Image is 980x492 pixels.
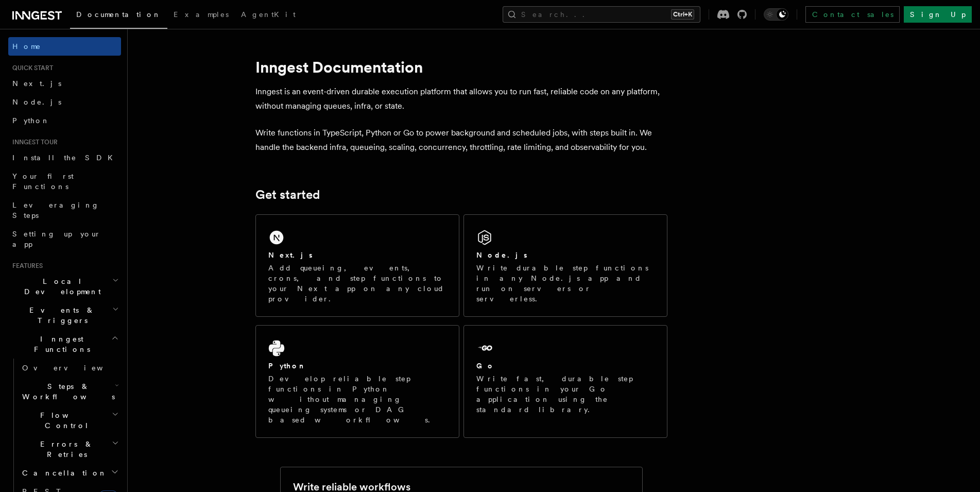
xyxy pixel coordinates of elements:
a: GoWrite fast, durable step functions in your Go application using the standard library. [463,325,667,438]
a: Next.jsAdd queueing, events, crons, and step functions to your Next app on any cloud provider. [255,214,459,317]
a: Setting up your app [8,225,121,253]
a: Get started [255,188,320,202]
span: Inngest tour [8,138,58,146]
button: Errors & Retries [18,435,121,464]
a: Install the SDK [8,148,121,167]
span: Cancellation [18,468,107,478]
p: Inngest is an event-driven durable execution platform that allows you to run fast, reliable code ... [255,84,667,113]
p: Add queueing, events, crons, and step functions to your Next app on any cloud provider. [268,263,446,304]
p: Write durable step functions in any Node.js app and run on servers or serverless. [476,263,655,304]
span: Node.js [12,98,61,106]
button: Steps & Workflows [18,377,121,406]
a: Leveraging Steps [8,196,121,225]
a: Sign Up [904,6,972,23]
span: Home [12,41,41,52]
span: Documentation [76,10,161,19]
p: Write functions in TypeScript, Python or Go to power background and scheduled jobs, with steps bu... [255,126,667,155]
a: Your first Functions [8,167,121,196]
a: Python [8,111,121,130]
span: Features [8,262,43,270]
span: Overview [22,364,128,372]
span: Events & Triggers [8,305,112,326]
button: Local Development [8,272,121,301]
a: Node.js [8,93,121,111]
span: Next.js [12,79,61,88]
span: Quick start [8,64,53,72]
span: Inngest Functions [8,334,111,354]
a: Documentation [70,3,167,29]
button: Flow Control [18,406,121,435]
a: Next.js [8,74,121,93]
a: Overview [18,359,121,377]
button: Events & Triggers [8,301,121,330]
button: Search...Ctrl+K [503,6,700,23]
button: Toggle dark mode [764,8,788,21]
h2: Go [476,361,495,371]
span: Install the SDK [12,154,119,162]
h1: Inngest Documentation [255,58,667,76]
span: Steps & Workflows [18,381,115,402]
a: Home [8,37,121,56]
span: Leveraging Steps [12,201,99,219]
span: Python [12,116,50,125]
button: Cancellation [18,464,121,482]
p: Write fast, durable step functions in your Go application using the standard library. [476,374,655,415]
span: Setting up your app [12,230,101,248]
a: Node.jsWrite durable step functions in any Node.js app and run on servers or serverless. [463,214,667,317]
span: Your first Functions [12,172,74,191]
h2: Python [268,361,306,371]
a: PythonDevelop reliable step functions in Python without managing queueing systems or DAG based wo... [255,325,459,438]
button: Inngest Functions [8,330,121,359]
a: Examples [167,3,235,28]
a: AgentKit [235,3,302,28]
span: Examples [174,10,229,19]
span: Flow Control [18,410,112,431]
span: Errors & Retries [18,439,112,460]
h2: Node.js [476,250,527,260]
a: Contact sales [805,6,900,23]
span: Local Development [8,276,112,297]
h2: Next.js [268,250,313,260]
p: Develop reliable step functions in Python without managing queueing systems or DAG based workflows. [268,374,446,425]
span: AgentKit [241,10,296,19]
kbd: Ctrl+K [671,9,694,20]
